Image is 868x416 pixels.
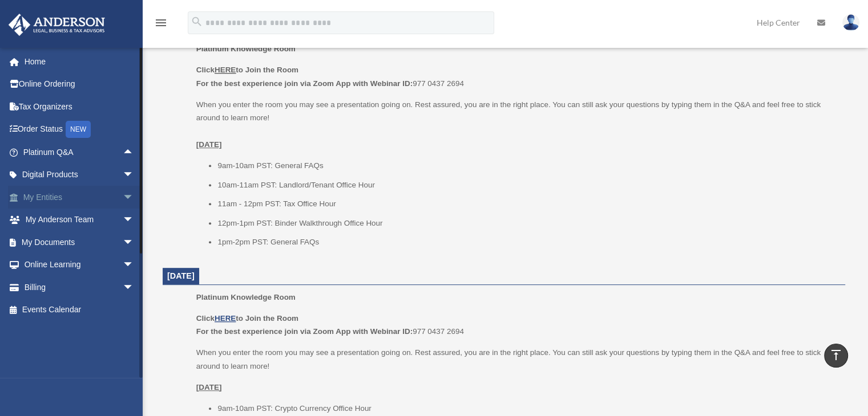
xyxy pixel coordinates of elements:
[8,186,151,209] a: My Entitiesarrow_drop_down
[842,14,859,31] img: User Pic
[8,231,151,254] a: My Documentsarrow_drop_down
[154,16,168,30] i: menu
[824,344,848,368] a: vertical_align_top
[217,217,837,230] li: 12pm-1pm PST: Binder Walkthrough Office Hour
[123,141,146,164] span: arrow_drop_up
[196,98,837,152] p: When you enter the room you may see a presentation going on. Rest assured, you are in the right p...
[8,95,151,118] a: Tax Organizers
[217,402,837,415] li: 9am-10am PST: Crypto Currency Office Hour
[5,14,108,36] img: Anderson Advisors Platinum Portal
[123,164,146,187] span: arrow_drop_down
[196,346,837,373] p: When you enter the room you may see a presentation going on. Rest assured, you are in the right p...
[196,79,413,88] b: For the best experience join via Zoom App with Webinar ID:
[215,314,236,323] a: HERE
[196,44,296,53] span: Platinum Knowledge Room
[829,348,843,362] i: vertical_align_top
[217,159,837,173] li: 9am-10am PST: General FAQs
[191,15,203,28] i: search
[196,140,222,149] u: [DATE]
[217,197,837,211] li: 11am - 12pm PST: Tax Office Hour
[8,50,151,73] a: Home
[123,254,146,277] span: arrow_drop_down
[123,186,146,209] span: arrow_drop_down
[154,20,168,30] a: menu
[8,254,151,276] a: Online Learningarrow_drop_down
[217,178,837,192] li: 10am-11am PST: Landlord/Tenant Office Hour
[196,63,837,90] p: 977 0437 2694
[196,327,413,336] b: For the best experience join via Zoom App with Webinar ID:
[123,231,146,254] span: arrow_drop_down
[196,314,298,323] b: Click to Join the Room
[123,276,146,299] span: arrow_drop_down
[8,118,151,141] a: Order StatusNEW
[217,235,837,249] li: 1pm-2pm PST: General FAQs
[196,293,296,301] span: Platinum Knowledge Room
[215,66,236,74] u: HERE
[123,209,146,232] span: arrow_drop_down
[66,121,91,138] div: NEW
[8,73,151,96] a: Online Ordering
[8,299,151,321] a: Events Calendar
[8,164,151,186] a: Digital Productsarrow_drop_down
[196,312,837,338] p: 977 0437 2694
[8,209,151,231] a: My Anderson Teamarrow_drop_down
[8,276,151,299] a: Billingarrow_drop_down
[167,271,195,280] span: [DATE]
[8,141,151,164] a: Platinum Q&Aarrow_drop_up
[196,383,222,391] u: [DATE]
[196,66,298,74] b: Click to Join the Room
